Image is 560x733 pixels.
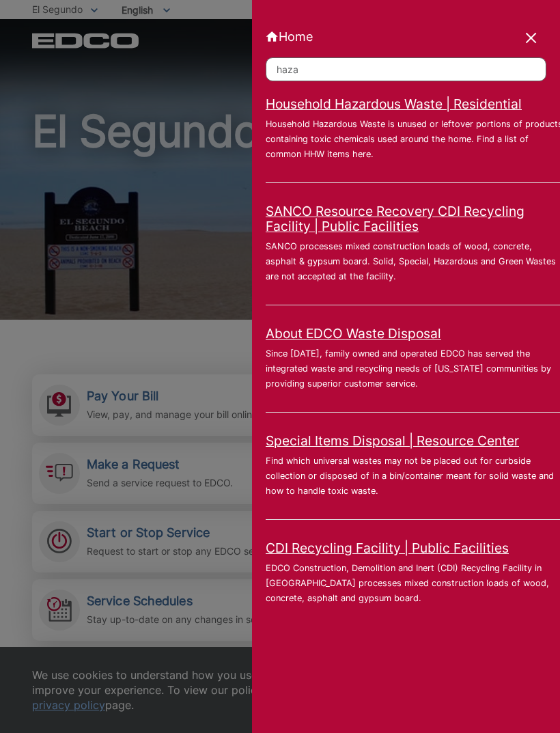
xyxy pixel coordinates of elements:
[266,96,522,111] a: Household Hazardous Waste | Residential
[266,57,546,81] input: Search
[266,326,441,341] a: About EDCO Waste Disposal
[266,29,546,44] a: Home
[266,433,519,448] a: Special Items Disposal | Resource Center
[266,540,509,555] a: CDI Recycling Facility | Public Facilities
